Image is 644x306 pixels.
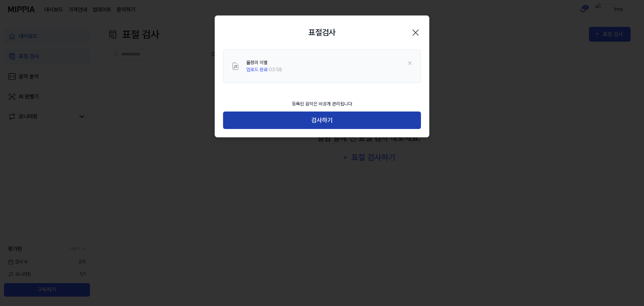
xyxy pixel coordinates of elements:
[246,66,282,73] div: · 03:58
[231,62,239,70] img: File Select
[308,27,336,39] h2: 표절검사
[246,59,282,66] div: 율정의 이별
[223,112,421,129] button: 검사하기
[246,67,268,72] span: 업로드 완료
[288,96,356,112] div: 등록된 음악은 비공개 관리됩니다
